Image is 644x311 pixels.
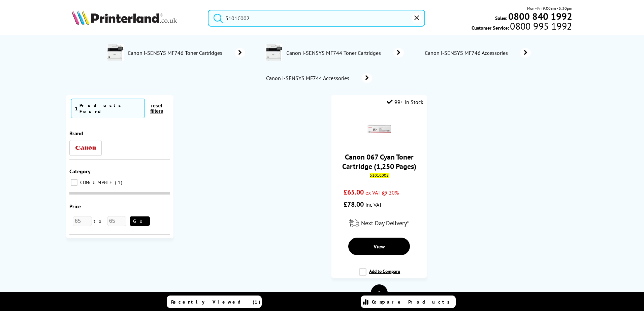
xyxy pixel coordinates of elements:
span: 1 [115,179,124,185]
a: 0800 840 1992 [507,13,572,20]
span: Price [69,203,81,210]
span: Canon i-SENSYS MF744 Accessories [265,75,352,81]
div: 99+ In Stock [387,99,423,105]
a: View [348,238,410,255]
span: 0800 995 1992 [509,23,572,29]
a: Canon i-SENSYS MF746 Accessories [424,48,531,58]
a: Compare Products [361,296,456,308]
div: Products Found [79,102,141,114]
span: £78.00 [344,200,364,209]
img: Canon [75,146,96,150]
b: 0800 840 1992 [508,10,572,23]
a: Canon i-SENSYS MF746 Toner Cartridges [127,44,245,62]
a: Printerland Logo [72,10,199,26]
a: Canon 067 Cyan Toner Cartridge (1,250 Pages) [342,152,416,171]
img: Canon-5101C002AA-067-Cyan-Toner-Small.png [367,117,391,141]
span: £65.00 [344,188,364,197]
input: CONSUMABLE 1 [71,179,77,186]
a: Recently Viewed (1) [167,296,262,308]
span: Canon i-SENSYS MF744 Toner Cartridges [286,49,383,56]
img: 3101C022AA-conspage.jpg [107,44,124,61]
label: Add to Compare [359,268,400,281]
button: reset filters [145,103,168,114]
div: modal_delivery [335,214,423,233]
a: Canon i-SENSYS MF744 Accessories [265,73,372,83]
span: Mon - Fri 9:00am - 5:30pm [527,5,572,11]
a: Canon i-SENSYS MF744 Toner Cartridges [286,44,404,62]
span: Sales: [495,15,507,21]
input: 65 [73,216,92,226]
span: 1 [75,105,78,112]
span: Category [69,168,91,175]
span: Next Day Delivery* [361,219,409,227]
span: CONSUMABLE [78,179,114,185]
span: View [374,243,385,250]
input: 65 [107,216,126,226]
span: Canon i-SENSYS MF746 Accessories [424,49,511,56]
span: inc VAT [365,201,382,208]
button: Go [130,216,150,226]
img: 3101C025AA-conspage.jpg [265,44,282,61]
span: Compare Products [372,299,453,305]
span: ex VAT @ 20% [365,189,399,196]
mark: 5101C002 [370,173,389,178]
span: Customer Service: [472,23,572,31]
span: Canon i-SENSYS MF746 Toner Cartridges [127,49,225,56]
input: Search product or brand [208,10,425,27]
img: Printerland Logo [72,10,177,25]
span: Brand [69,130,83,137]
span: to [92,218,107,224]
span: Recently Viewed (1) [171,299,261,305]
